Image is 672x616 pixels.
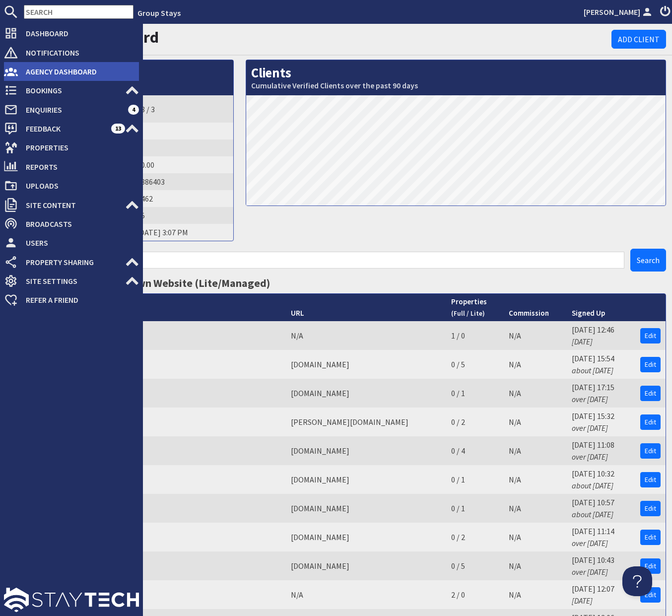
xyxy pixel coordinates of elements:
[567,523,635,551] td: [DATE] 11:14
[18,102,128,118] span: Enquiries
[132,173,234,190] td: 1886403
[18,292,139,308] span: Refer a Friend
[4,102,139,118] a: Enquiries 4
[446,551,504,580] td: 0 / 5
[567,350,635,379] td: [DATE] 15:54
[640,357,661,372] a: Edit
[286,523,446,551] td: [DOMAIN_NAME]
[446,379,504,408] td: 0 / 1
[132,139,234,156] td: 0
[4,159,139,175] a: Reports
[572,509,613,519] i: about [DATE]
[640,501,661,516] a: Edit
[572,596,593,606] i: [DATE]
[504,408,567,436] td: N/A
[286,321,446,350] td: N/A
[18,178,139,194] span: Uploads
[446,408,504,436] td: 0 / 2
[4,82,139,98] a: Bookings
[446,294,504,321] th: Properties
[446,580,504,609] td: 2 / 0
[286,294,446,321] th: URL
[572,480,613,490] i: about [DATE]
[611,30,666,49] a: Add Client
[18,121,111,137] span: Feedback
[572,452,608,462] i: over [DATE]
[446,321,504,350] td: 1 / 0
[446,494,504,523] td: 0 / 1
[132,190,234,207] td: 3462
[4,139,139,155] a: Properties
[622,566,652,596] iframe: Toggle Customer Support
[18,82,125,98] span: Bookings
[504,494,567,523] td: N/A
[567,580,635,609] td: [DATE] 12:07
[567,551,635,580] td: [DATE] 10:43
[572,394,608,404] i: over [DATE]
[504,379,567,408] td: N/A
[4,216,139,232] a: Broadcasts
[286,580,446,609] td: N/A
[640,530,661,545] a: Edit
[4,235,139,251] a: Users
[504,465,567,494] td: N/A
[584,6,654,18] a: [PERSON_NAME]
[567,321,635,350] td: [DATE] 12:46
[567,408,635,436] td: [DATE] 15:32
[246,60,666,95] h2: Clients
[137,8,181,18] a: Group Stays
[24,5,134,19] input: SEARCH
[4,178,139,194] a: Uploads
[4,45,139,61] a: Notifications
[132,207,234,224] td: 95
[504,551,567,580] td: N/A
[4,588,139,612] img: staytech_l_w-4e588a39d9fa60e82540d7cfac8cfe4b7147e857d3e8dbdfbd41c59d52db0ec4.svg
[4,273,139,289] a: Site Settings
[132,156,234,173] td: £0.00
[640,558,661,574] a: Edit
[572,365,613,375] i: about [DATE]
[18,216,139,232] span: Broadcasts
[132,95,234,123] td: 38 / 3
[4,292,139,308] a: Refer a Friend
[286,551,446,580] td: [DOMAIN_NAME]
[36,252,624,269] input: Search by business name...
[286,408,446,436] td: [PERSON_NAME][DOMAIN_NAME]
[504,350,567,379] td: N/A
[4,121,139,137] a: Feedback 13
[567,436,635,465] td: [DATE] 11:08
[18,64,139,79] span: Agency Dashboard
[446,436,504,465] td: 0 / 4
[567,494,635,523] td: [DATE] 10:57
[286,494,446,523] td: [DOMAIN_NAME]
[132,123,234,139] td: 0
[567,294,635,321] th: Signed Up
[18,159,139,175] span: Reports
[504,436,567,465] td: N/A
[446,350,504,379] td: 0 / 5
[30,276,666,289] h3: Clients without their own Website (Lite/Managed)
[504,321,567,350] td: N/A
[504,580,567,609] td: N/A
[572,423,608,433] i: over [DATE]
[18,235,139,251] span: Users
[572,567,608,577] i: over [DATE]
[451,309,485,318] small: (Full / Lite)
[4,254,139,270] a: Property Sharing
[18,273,125,289] span: Site Settings
[640,386,661,401] a: Edit
[18,197,125,213] span: Site Content
[504,294,567,321] th: Commission
[132,224,234,241] td: [DATE] 3:07 PM
[567,465,635,494] td: [DATE] 10:32
[637,255,660,265] span: Search
[286,379,446,408] td: [DOMAIN_NAME]
[640,443,661,459] a: Edit
[251,81,661,90] small: Cumulative Verified Clients over the past 90 days
[4,64,139,79] a: Agency Dashboard
[640,328,661,343] a: Edit
[446,465,504,494] td: 0 / 1
[4,25,139,41] a: Dashboard
[446,523,504,551] td: 0 / 2
[18,254,125,270] span: Property Sharing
